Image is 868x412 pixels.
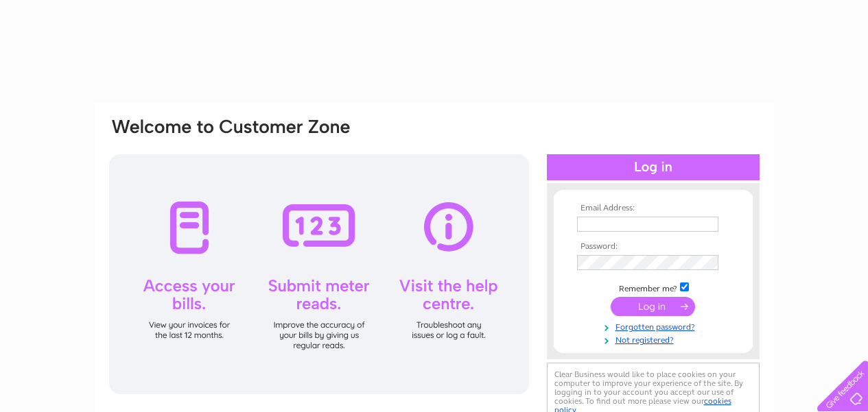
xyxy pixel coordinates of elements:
[574,204,733,213] th: Email Address:
[574,242,733,252] th: Password:
[577,319,733,332] a: Forgotten password?
[611,297,695,316] input: Submit
[577,332,733,346] a: Not registered?
[574,280,733,294] td: Remember me?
